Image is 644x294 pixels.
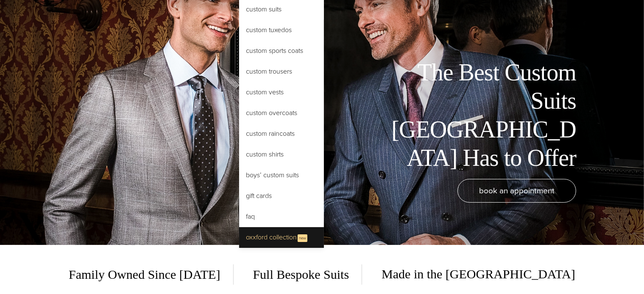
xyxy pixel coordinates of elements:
span: New [298,234,307,242]
span: Family Owned Since [DATE] [69,264,233,285]
span: Made in the [GEOGRAPHIC_DATA] [369,264,575,285]
a: Custom Overcoats [239,103,324,123]
h1: The Best Custom Suits [GEOGRAPHIC_DATA] Has to Offer [385,58,576,172]
a: Custom Sports Coats [239,41,324,61]
a: Custom Tuxedos [239,20,324,40]
a: Oxxford CollectionNew [239,227,324,248]
a: Custom Shirts [239,144,324,165]
a: Gift Cards [239,186,324,206]
span: Full Bespoke Suits [240,264,362,285]
a: Custom Vests [239,82,324,102]
span: book an appointment [479,184,555,197]
a: book an appointment [457,179,576,203]
a: Custom Trousers [239,61,324,82]
a: Boys’ Custom Suits [239,165,324,185]
a: Custom Raincoats [239,124,324,144]
a: FAQ [239,206,324,227]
